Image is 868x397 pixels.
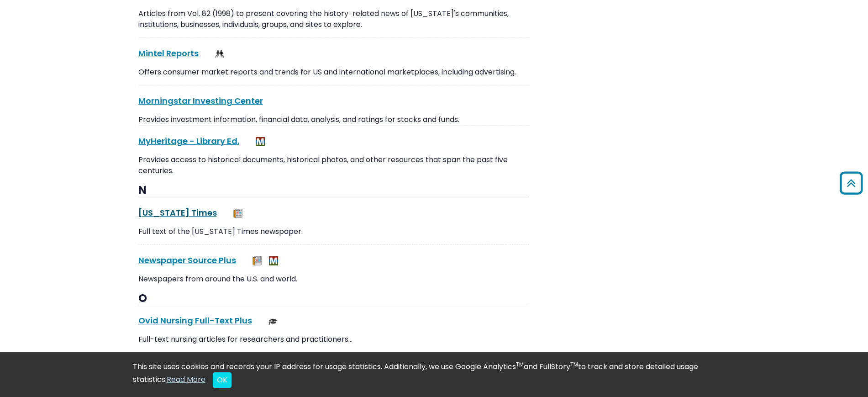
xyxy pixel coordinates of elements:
img: MeL (Michigan electronic Library) [269,256,278,265]
h3: O [138,292,529,306]
a: Newspaper Source Plus [138,254,236,266]
a: Read More [167,374,205,385]
a: Morningstar Investing Center [138,95,263,106]
h3: N [138,184,529,197]
a: MyHeritage - Library Ed. [138,135,239,147]
p: Newspapers from around the U.S. and world. [138,274,529,285]
sup: TM [516,360,524,368]
img: Scholarly or Peer Reviewed [268,317,278,326]
p: Full-text nursing articles for researchers and practitioners… [138,334,529,345]
a: [US_STATE] Times [138,207,217,218]
p: Provides access to historical documents, historical photos, and other resources that span the pas... [138,154,529,176]
p: Offers consumer market reports and trends for US and international marketplaces, including advert... [138,67,529,78]
button: Close [213,372,231,388]
img: MeL (Michigan electronic Library) [256,137,265,146]
p: Full text of the [US_STATE] Times newspaper. [138,226,529,237]
div: This site uses cookies and records your IP address for usage statistics. Additionally, we use Goo... [133,361,736,388]
sup: TM [570,360,578,368]
img: Demographics [215,49,224,58]
p: Articles from Vol. 82 (1998) to present covering the history-related news of [US_STATE]'s communi... [138,8,529,30]
img: Newspapers [253,256,262,265]
a: Ovid Nursing Full-Text Plus [138,315,252,326]
a: Back to Top [836,175,866,191]
img: Newspapers [233,209,242,218]
a: Mintel Reports [138,48,199,59]
div: Provides investment information, financial data, analysis, and ratings for stocks and funds. [138,114,529,125]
